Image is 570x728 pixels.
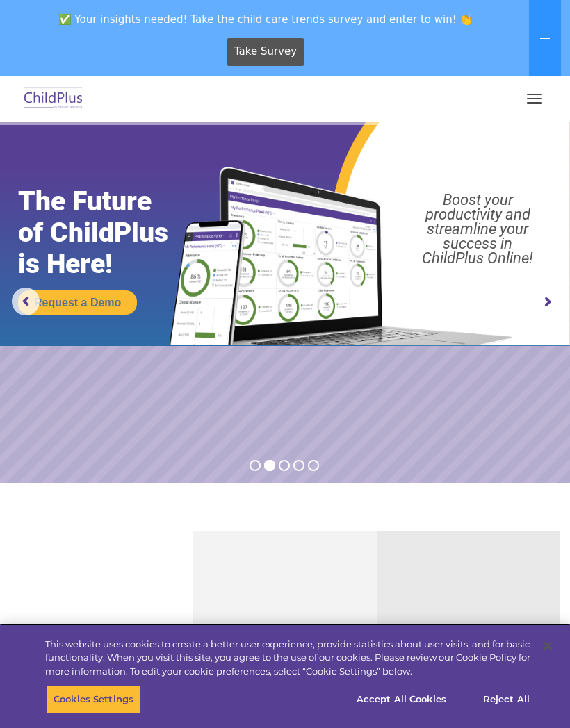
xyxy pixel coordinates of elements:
button: Cookies Settings [46,685,141,714]
img: ChildPlus by Procare Solutions [21,83,86,115]
button: Accept All Cookies [349,685,454,714]
span: ✅ Your insights needed! Take the child care trends survey and enter to win! 👏 [6,6,526,33]
rs-layer: Boost your productivity and streamline your success in ChildPlus Online! [393,192,562,265]
button: Reject All [463,685,550,714]
a: Request a Demo [18,290,137,315]
div: This website uses cookies to create a better user experience, provide statistics about user visit... [45,638,530,679]
span: Take Survey [234,40,297,64]
a: Take Survey [227,38,305,66]
rs-layer: The Future of ChildPlus is Here! [18,186,200,280]
button: Close [532,631,563,661]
